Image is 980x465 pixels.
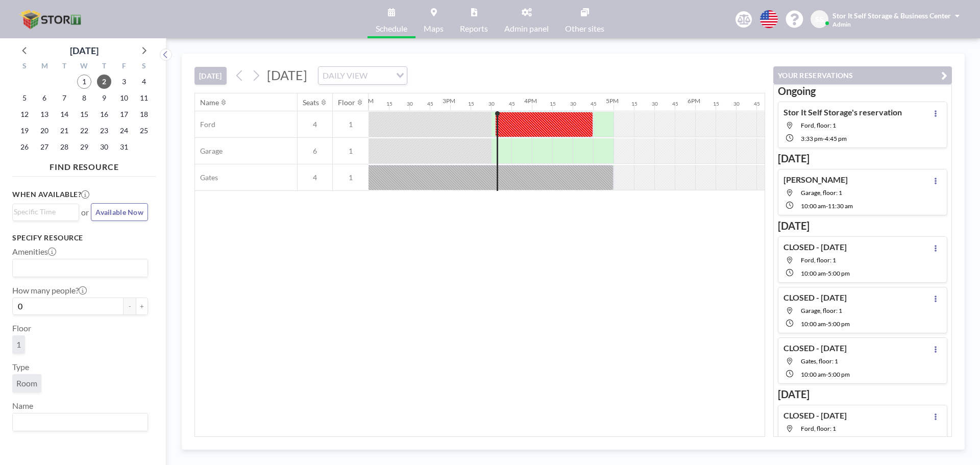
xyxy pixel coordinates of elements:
span: Gates [195,173,218,182]
div: W [75,60,94,74]
div: 45 [591,101,597,107]
span: - [823,135,825,142]
span: Thursday, October 16, 2025 [97,107,111,121]
div: 45 [672,101,678,107]
div: Seats [303,98,319,107]
div: 45 [754,101,760,107]
img: organization-logo [16,9,87,30]
span: Other sites [565,25,604,33]
span: Monday, October 6, 2025 [37,91,52,105]
span: Ford, floor: 1 [801,256,836,264]
span: 6 [298,146,332,156]
span: Tuesday, October 21, 2025 [57,124,71,138]
span: Wednesday, October 15, 2025 [77,107,91,121]
span: 1 [16,339,21,349]
div: Floor [338,98,355,107]
div: 30 [570,101,576,107]
button: YOUR RESERVATIONS [773,66,952,84]
div: 30 [652,101,658,107]
span: 5:00 PM [828,320,850,328]
span: Monday, October 20, 2025 [37,124,52,138]
span: Friday, October 3, 2025 [117,75,131,89]
span: Wednesday, October 8, 2025 [77,91,91,105]
span: Tuesday, October 28, 2025 [57,140,71,154]
div: 15 [468,101,474,107]
h3: [DATE] [778,152,947,165]
input: Search for option [14,261,142,275]
div: T [94,60,114,74]
span: [DATE] [267,67,307,83]
span: 5:00 PM [828,371,850,378]
div: Search for option [13,259,148,277]
span: Gates, floor: 1 [801,357,838,365]
span: Friday, October 17, 2025 [117,107,131,121]
span: Ford [195,120,215,129]
span: Saturday, October 18, 2025 [137,107,151,121]
div: Search for option [13,413,148,431]
div: 45 [509,101,515,107]
div: F [114,60,134,74]
span: Garage, floor: 1 [801,307,842,314]
span: Saturday, October 25, 2025 [137,124,151,138]
span: Friday, October 31, 2025 [117,140,131,154]
div: 6PM [688,97,700,105]
span: Ford, floor: 1 [801,121,836,129]
div: M [35,60,55,74]
span: 11:30 AM [828,202,853,210]
h3: Specify resource [12,233,148,242]
span: Sunday, October 19, 2025 [17,124,32,138]
span: Monday, October 27, 2025 [37,140,52,154]
label: Amenities [12,247,56,257]
span: Thursday, October 23, 2025 [97,124,111,138]
span: Thursday, October 30, 2025 [97,140,111,154]
div: 3PM [443,97,455,105]
label: Type [12,362,29,372]
button: + [136,298,148,315]
span: 4 [298,173,332,182]
div: [DATE] [70,43,99,58]
div: 15 [550,101,556,107]
span: Ford, floor: 1 [801,425,836,432]
span: 10:00 AM [801,270,826,277]
h4: CLOSED - [DATE] [783,292,847,303]
span: - [826,270,828,277]
span: Sunday, October 26, 2025 [17,140,32,154]
span: Friday, October 24, 2025 [117,124,131,138]
span: 10:00 AM [801,202,826,210]
div: 30 [733,101,740,107]
div: 45 [427,101,433,107]
span: Wednesday, October 29, 2025 [77,140,91,154]
div: Search for option [318,67,407,84]
span: Reports [460,25,488,33]
span: Schedule [376,25,407,33]
div: 30 [488,101,495,107]
div: S [15,60,35,74]
label: Floor [12,323,31,333]
span: 10:00 AM [801,320,826,328]
span: 5:00 PM [828,270,850,277]
h4: [PERSON_NAME] [783,175,848,185]
span: 4:45 PM [825,135,847,142]
h3: Ongoing [778,85,947,97]
input: Search for option [14,415,142,429]
span: 10:00 AM [801,371,826,378]
span: Maps [424,25,444,33]
span: 1 [333,120,369,129]
span: 1 [333,146,369,156]
span: Garage [195,146,223,156]
div: Search for option [13,204,79,219]
span: - [826,202,828,210]
div: T [55,60,75,74]
label: Name [12,401,33,411]
span: 4 [298,120,332,129]
button: - [124,298,136,315]
span: Wednesday, October 1, 2025 [77,75,91,89]
span: Thursday, October 9, 2025 [97,91,111,105]
span: Friday, October 10, 2025 [117,91,131,105]
input: Search for option [14,206,73,217]
div: 5PM [606,97,619,105]
div: 4PM [524,97,537,105]
input: Search for option [371,69,390,82]
h4: Stor It Self Storage's reservation [783,107,902,117]
span: Garage, floor: 1 [801,189,842,197]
